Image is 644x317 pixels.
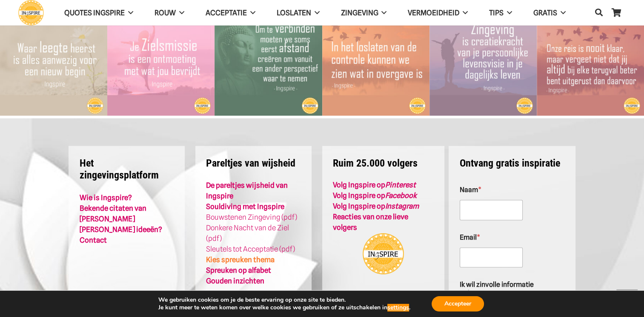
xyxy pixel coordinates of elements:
[311,2,320,23] span: Loslaten Menu
[215,8,322,116] img: Quote over Verbinding - Om te verbinden moeten we afstand creëren om vanuit een ander perspectief...
[80,157,159,181] strong: Het zingevingsplatform
[195,2,266,24] a: AcceptatieAcceptatie Menu
[537,8,644,116] img: Zinvolle Ingspire Quote over terugval met levenswijsheid voor meer vertrouwen en moed die helpt b...
[80,204,146,223] a: Bekende citaten van [PERSON_NAME]
[144,2,195,24] a: ROUWROUW Menu
[533,8,557,17] span: GRATIS
[206,244,295,253] a: Sleutels tot Acceptatie (pdf)
[206,212,297,221] a: Bouwstenen Zingeving (pdf)
[478,2,523,24] a: TIPSTIPS Menu
[330,2,397,24] a: ZingevingZingeving Menu
[489,8,504,17] span: TIPS
[155,8,176,17] span: ROUW
[80,193,132,201] a: Wie is Ingspire?
[432,296,484,311] button: Accepteer
[385,191,417,199] em: Facebook
[333,212,408,231] a: Reacties van onze lieve volgers
[176,2,184,23] span: ROUW Menu
[397,2,478,24] a: VERMOEIDHEIDVERMOEIDHEID Menu
[206,255,275,263] a: Kies spreuken thema
[460,157,560,169] strong: Ontvang gratis inspiratie
[206,276,264,285] a: Gouden inzichten
[277,8,311,17] span: Loslaten
[385,180,416,189] em: Pinterest
[557,2,566,23] span: GRATIS Menu
[504,2,512,23] span: TIPS Menu
[362,232,404,275] img: Ingspire.nl - het zingevingsplatform!
[333,180,416,189] strong: Volg Ingspire op
[523,2,576,24] a: GRATISGRATIS Menu
[333,201,419,210] strong: Volg Ingspire op
[158,304,410,311] p: Je kunt meer te weten komen over welke cookies we gebruiken of ze uitschakelen in .
[333,201,419,210] a: Volg Ingspire opInstagram
[341,8,378,17] span: Zingeving
[429,8,537,116] img: Zingeving is ceatiekracht van je persoonlijke levensvisie in je dagelijks leven - citaat van Inge...
[385,201,419,210] em: Instagram
[206,181,288,200] a: De pareltjes wijsheid van Ingspire
[206,223,289,242] a: Donkere Nacht van de Ziel (pdf)
[80,225,162,233] a: [PERSON_NAME] ideeën?
[206,266,271,274] a: Spreuken op alfabet
[125,2,133,23] span: QUOTES INGSPIRE Menu
[158,296,410,304] p: We gebruiken cookies om je de beste ervaring op onze site te bieden.
[247,2,255,23] span: Acceptatie Menu
[460,233,565,241] label: Email
[322,8,429,116] img: Spreuk over controle loslaten om te accepteren wat is - citaat van Ingspire
[266,2,330,24] a: LoslatenLoslaten Menu
[64,8,125,17] span: QUOTES INGSPIRE
[206,8,247,17] span: Acceptatie
[378,2,386,23] span: Zingeving Menu
[460,280,565,296] legend: Ik wil zinvolle informatie ontvangen over
[590,3,607,23] a: Zoeken
[387,304,409,311] button: settings
[206,157,295,169] strong: Pareltjes van wijsheid
[333,157,418,169] strong: Ruim 25.000 volgers
[333,191,417,199] a: Volg Ingspire opFacebook
[333,180,416,189] a: Volg Ingspire opPinterest
[80,235,107,244] a: Contact
[54,2,144,24] a: QUOTES INGSPIREQUOTES INGSPIRE Menu
[459,2,468,23] span: VERMOEIDHEID Menu
[206,202,284,210] a: Souldiving met Ingspire
[408,8,459,17] span: VERMOEIDHEID
[616,289,638,311] a: Terug naar top
[460,185,565,193] label: Naam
